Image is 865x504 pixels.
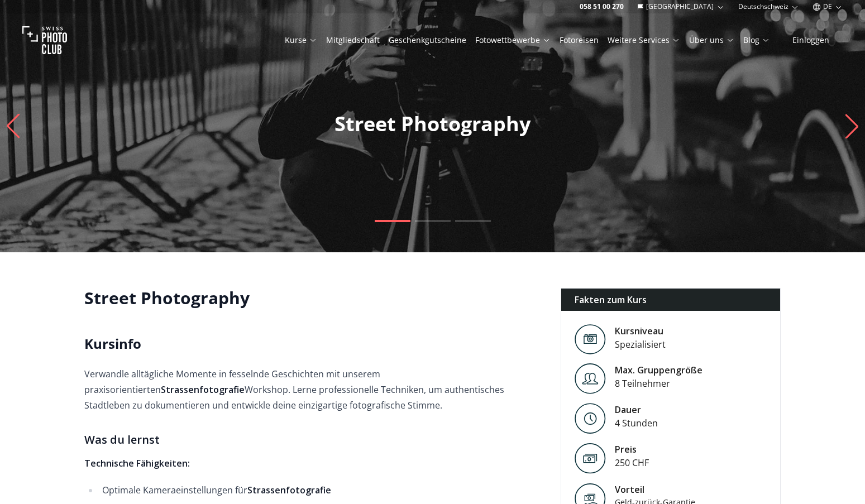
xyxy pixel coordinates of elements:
button: Mitgliedschaft [322,32,384,48]
strong: Strassenfotografie [247,484,331,496]
h3: Was du lernst [84,431,543,449]
a: 058 51 00 270 [580,2,624,11]
div: Kursniveau [615,324,666,338]
a: Fotoreisen [560,35,599,46]
a: Fotowettbewerbe [475,35,551,46]
img: Level [575,324,606,355]
button: Fotowettbewerbe [471,32,555,48]
button: Weitere Services [603,32,685,48]
div: Fakten zum Kurs [561,289,781,311]
a: Weitere Services [608,35,680,46]
button: Fotoreisen [555,32,603,48]
div: 8 Teilnehmer [615,377,702,390]
a: Kurse [285,35,317,46]
div: Preis [615,443,649,456]
li: Optimale Kameraeinstellungen für [99,482,543,498]
div: 250 CHF [615,456,649,469]
img: Level [575,363,606,394]
img: Swiss photo club [22,18,67,63]
div: Spezialisiert [615,338,666,351]
div: Dauer [615,403,658,416]
a: Blog [743,35,770,46]
button: Kurse [280,32,322,48]
a: Geschenkgutscheine [389,35,466,46]
h1: Street Photography [84,288,543,308]
img: Preis [575,443,606,474]
button: Über uns [685,32,739,48]
a: Über uns [689,35,734,46]
h2: Kursinfo [84,335,543,353]
button: Einloggen [779,32,843,48]
a: Mitgliedschaft [326,35,380,46]
strong: Strassenfotografie [161,383,245,396]
strong: Technische Fähigkeiten: [84,457,190,469]
p: Verwandle alltägliche Momente in fesselnde Geschichten mit unserem praxisorientierten Workshop. L... [84,366,543,413]
img: Level [575,403,606,434]
button: Blog [739,32,775,48]
div: 4 Stunden [615,416,658,430]
div: Vorteil [615,483,710,496]
div: Max. Gruppengröße [615,363,702,377]
button: Geschenkgutscheine [384,32,471,48]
